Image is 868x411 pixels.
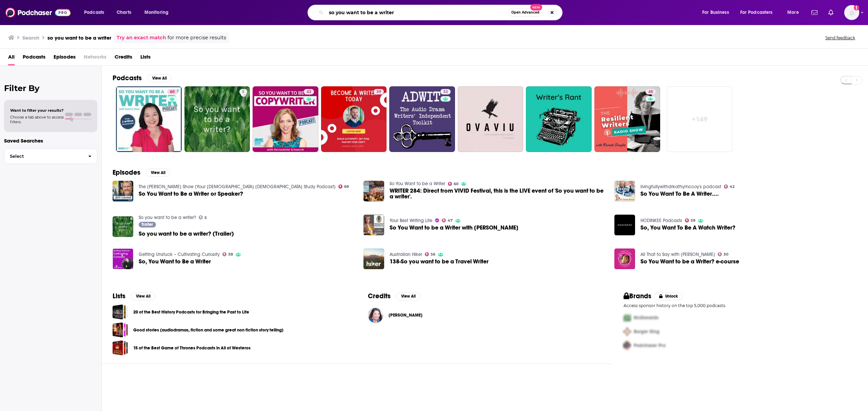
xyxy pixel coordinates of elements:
span: Podcasts [84,8,104,17]
span: 56 [431,253,435,256]
span: 5 [204,216,207,219]
a: Getting Unstuck – Cultivating Curiosity [139,252,220,257]
h2: Filter By [4,83,97,93]
span: Podchaser Pro [634,343,666,348]
a: 32 [440,89,451,94]
button: open menu [697,7,737,18]
img: Third Pro Logo [621,339,634,352]
a: So You Want To Be A Writer.... [640,191,719,197]
a: So You Want to be a Writer? e-course [640,259,739,264]
a: 60 [448,182,459,186]
span: 38 [228,253,233,256]
h3: Search [22,35,39,41]
span: 60 [454,182,458,186]
img: So You Want to Be a Writer or Speaker? [113,181,133,201]
span: Open Advanced [511,11,539,14]
a: All [8,51,15,65]
button: open menu [79,7,113,18]
a: Episodes [54,51,76,65]
span: For Podcasters [740,8,773,17]
button: open menu [783,7,807,18]
a: 138-So you want to be a Travel Writer [390,259,489,264]
button: Select [4,149,97,164]
span: Logged in as AnnaO [844,5,859,20]
a: 59 [685,218,696,222]
span: 69 [344,185,349,188]
span: Monitoring [144,8,169,17]
a: 32 [389,86,455,152]
span: Networks [84,51,106,65]
a: 20 of the Best History Podcasts for Bringing the Past to Life [113,304,128,320]
span: 43 [307,89,311,95]
a: So, You Want to Be a Writer [139,259,211,264]
span: Charts [117,8,131,17]
span: 47 [448,219,453,222]
a: 15 of the Best Game of Thrones Podcasts in All of Westeros [133,344,251,352]
a: Valerie Khoo [389,312,422,318]
h2: Episodes [113,168,140,177]
a: 38 [222,252,233,256]
input: Search podcasts, credits, & more... [326,7,508,18]
a: So you want to be a writer? [139,215,196,220]
p: Saved Searches [4,137,97,144]
span: So, You Want To Be A Watch Writer? [640,225,735,231]
span: 60 [170,89,175,95]
span: Select [4,154,83,158]
span: 5 [242,89,244,95]
a: 39 [321,86,387,152]
span: More [787,8,799,17]
a: 5 [199,215,207,219]
a: 43 [304,89,314,94]
a: +149 [667,86,733,152]
h2: Brands [624,292,652,300]
a: So You Want To Be A Writer.... [614,181,635,201]
a: So you want to be a writer? (Trailer) [139,231,234,237]
span: 32 [443,89,448,95]
a: Good stories (audiodramas, fiction and some great non fiction story telling) [113,322,128,338]
a: 5 [184,86,250,152]
h2: Lists [113,292,125,300]
span: Trailer [141,222,153,226]
span: 39 [376,89,381,95]
span: for more precise results [167,34,226,42]
a: EpisodesView All [113,168,170,177]
a: So, You Want To Be A Watch Writer? [614,215,635,235]
img: Podchaser - Follow, Share and Rate Podcasts [5,6,71,19]
a: Your Best Writing Life [390,218,432,223]
h2: Podcasts [113,74,142,82]
a: Good stories (audiodramas, fiction and some great non fiction story telling) [133,326,283,334]
span: 42 [730,185,734,188]
a: 20 of the Best History Podcasts for Bringing the Past to Life [133,308,249,316]
span: 30 [724,253,728,256]
button: Open AdvancedNew [508,8,542,17]
a: The Jeff Cavins Show (Your Catholic Bible Study Podcast) [139,184,336,190]
span: 59 [691,219,695,222]
a: CreditsView All [368,292,420,300]
button: Show profile menu [844,5,859,20]
button: Send feedback [823,35,857,41]
a: 45 [646,89,656,94]
span: Choose a tab above to access filters. [10,115,64,124]
a: 5 [239,89,247,94]
a: Valerie Khoo [368,308,383,323]
h2: Credits [368,292,391,300]
p: Access sponsor history on the top 5,000 podcasts. [624,303,857,308]
a: Australian Hiker [390,252,422,257]
svg: Add a profile image [854,5,859,10]
img: WRITER 284: Direct from VIVID Festival, this is the LIVE event of 'So you want to be a writer'. [363,181,384,201]
a: 56 [425,252,436,256]
a: 60 [167,89,177,94]
a: WRITER 284: Direct from VIVID Festival, this is the LIVE event of 'So you want to be a writer'. [390,188,606,199]
img: 138-So you want to be a Travel Writer [363,248,384,269]
a: So You Want to be a Writer? e-course [614,248,635,269]
a: Credits [115,51,132,65]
